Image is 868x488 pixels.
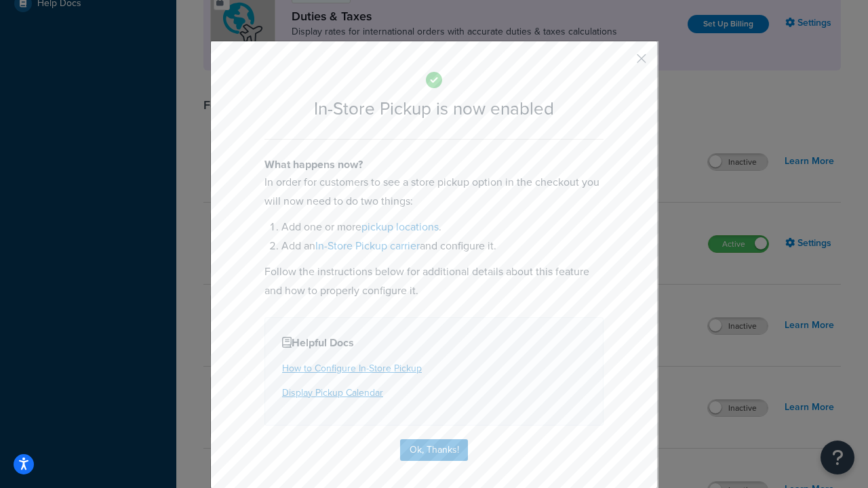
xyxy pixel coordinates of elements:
li: Add one or more . [281,218,604,237]
p: Follow the instructions below for additional details about this feature and how to properly confi... [264,262,604,300]
p: In order for customers to see a store pickup option in the checkout you will now need to do two t... [264,173,604,211]
a: pickup locations [361,219,439,235]
h2: In-Store Pickup is now enabled [264,99,604,119]
li: Add an and configure it. [281,237,604,256]
a: In-Store Pickup carrier [315,238,420,253]
h4: Helpful Docs [282,335,586,351]
button: Ok, Thanks! [400,439,468,461]
a: How to Configure In-Store Pickup [282,361,422,375]
a: Display Pickup Calendar [282,386,383,400]
h4: What happens now? [264,157,604,173]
